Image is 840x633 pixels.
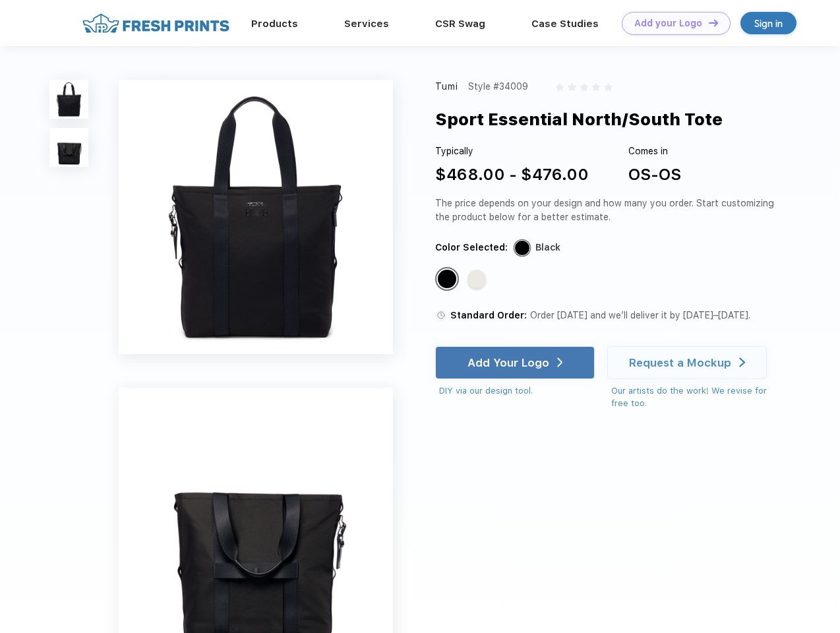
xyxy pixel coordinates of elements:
[468,80,528,94] div: Style #34009
[435,309,447,321] img: standard order
[49,80,88,119] img: func=resize&h=100
[119,80,393,354] img: func=resize&h=640
[251,18,298,30] a: Products
[435,107,723,132] div: Sport Essential North/South Tote
[435,241,508,255] div: Color Selected:
[435,163,589,187] div: $468.00 - $476.00
[739,357,745,367] img: white arrow
[568,83,576,91] img: gray_star.svg
[530,310,750,320] span: Order [DATE] and we’ll deliver it by [DATE]–[DATE].
[604,83,612,91] img: gray_star.svg
[580,83,588,91] img: gray_star.svg
[535,241,560,255] div: Black
[435,144,589,158] div: Typically
[628,144,681,158] div: Comes in
[557,357,563,367] img: white arrow
[467,270,486,288] div: Off White Tan
[709,19,718,26] img: DT
[78,12,233,35] img: fo%20logo%202.webp
[634,18,702,29] div: Add your Logo
[435,80,459,94] div: Tumi
[467,356,549,369] div: Add Your Logo
[435,196,779,224] div: The price depends on your design and how many you order. Start customizing the product below for ...
[754,16,783,31] div: Sign in
[49,128,88,167] img: func=resize&h=100
[450,310,527,320] span: Standard Order:
[592,83,600,91] img: gray_star.svg
[629,356,731,369] div: Request a Mockup
[628,163,681,187] div: OS-OS
[439,384,595,398] div: DIY via our design tool.
[438,270,456,288] div: Black
[611,384,779,410] div: Our artists do the work! We revise for free too.
[556,83,564,91] img: gray_star.svg
[740,12,796,34] a: Sign in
